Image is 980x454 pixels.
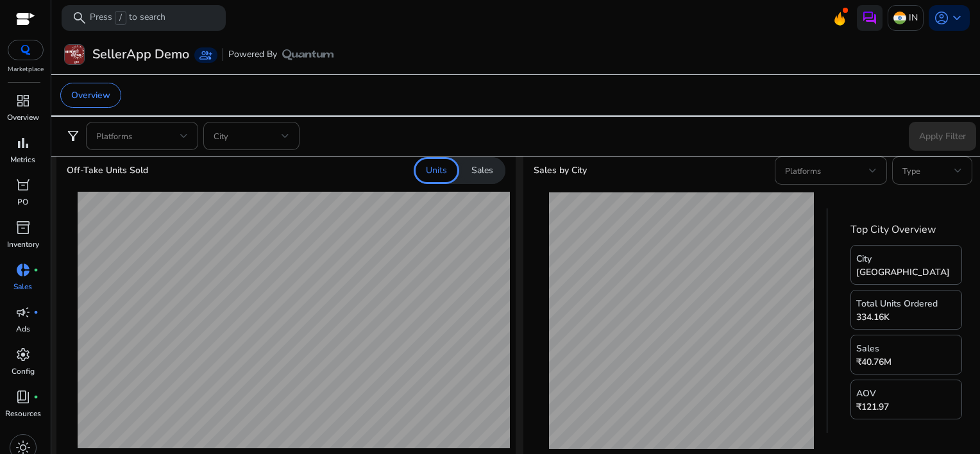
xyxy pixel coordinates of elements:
[15,262,31,278] span: donut_small
[92,47,189,62] h3: SellerApp Demo
[949,10,965,26] span: keyboard_arrow_down
[13,281,32,292] p: Sales
[856,253,872,265] span: City
[65,128,81,144] span: filter_alt
[199,49,212,62] span: group_add
[14,45,37,55] img: QC-logo.svg
[534,164,587,177] span: Sales by City
[426,164,447,177] p: Units
[850,222,962,237] span: Top City Overview
[856,266,950,279] span: [GEOGRAPHIC_DATA]
[8,65,44,74] p: Marketplace
[893,12,906,24] img: in.svg
[15,135,31,151] span: bar_chart
[7,112,39,123] p: Overview
[856,401,889,414] span: ₹121.97
[856,298,938,310] span: Total Units Ordered
[72,10,87,26] span: search
[15,93,31,108] span: dashboard
[67,164,148,177] span: Off-Take Units Sold
[856,387,876,399] span: AOV
[90,11,165,25] p: Press to search
[7,239,39,250] p: Inventory
[16,323,30,335] p: Ads
[71,88,110,102] p: Overview
[33,267,38,273] span: fiber_manual_record
[228,48,277,61] span: Powered By
[909,6,918,29] p: IN
[15,347,31,362] span: settings
[17,196,28,208] p: PO
[33,394,38,399] span: fiber_manual_record
[194,47,217,63] a: group_add
[65,45,84,64] img: SellerApp Demo
[15,305,31,320] span: campaign
[471,164,493,177] p: Sales
[33,310,38,315] span: fiber_manual_record
[10,154,35,165] p: Metrics
[5,408,41,419] p: Resources
[15,220,31,235] span: inventory_2
[15,389,31,405] span: book_4
[856,311,890,324] span: 334.16K
[12,366,35,377] p: Config
[856,342,879,355] span: Sales
[934,10,949,26] span: account_circle
[15,178,31,193] span: orders
[115,11,126,25] span: /
[856,356,891,369] span: ₹40.76M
